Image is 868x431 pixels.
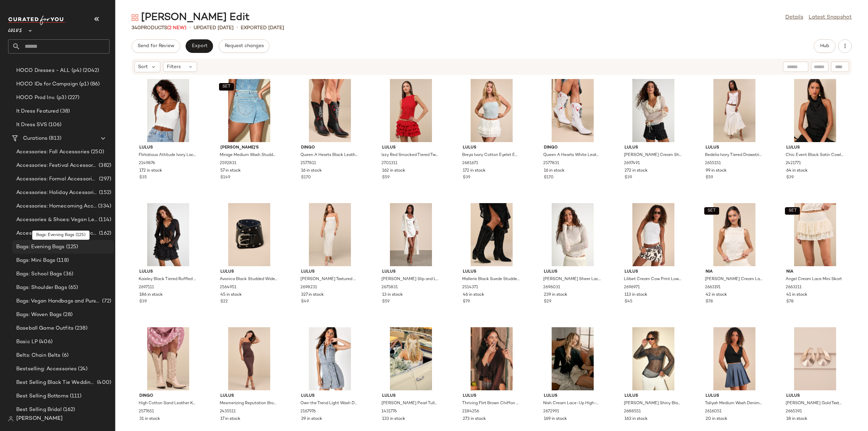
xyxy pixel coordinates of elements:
span: Lulus [463,393,520,399]
span: 2421771 [786,160,801,166]
span: (65) [67,284,78,292]
span: HOCO IDs for Campaign (p1) [16,80,89,88]
span: 162 in stock [382,168,405,174]
span: $59 [382,299,390,305]
span: Avonica Black Studded Wide Belt [220,276,277,282]
span: 2577831 [543,160,559,166]
span: SET [707,209,716,213]
span: (227) [66,94,80,102]
span: Angel Cream Lace Mini Skort [786,276,842,282]
span: Accessories: Formal Accessories [16,175,98,183]
span: (106) [47,121,62,129]
span: Lulus [301,393,359,399]
span: Lulus [544,393,601,399]
span: 172 in stock [463,168,486,174]
img: 2663211_03_back_2025-06-23.jpg [781,203,849,266]
span: $39 [786,175,794,181]
span: 57 in stock [220,168,241,174]
span: [PERSON_NAME] Shiny Black Sheer Open-Knit Long Sleeve Tunic Top [624,400,682,407]
span: Queen A Hearts Black Leather Knee-High Western Boots [300,152,358,158]
span: Sort [138,63,148,71]
span: $149 [220,175,230,181]
img: 11668261_2421771.jpg [781,79,849,142]
span: $59 [706,175,713,181]
span: 2681671 [462,160,478,166]
span: 17 in stock [220,416,240,422]
span: Accessories: Holiday Accessories [16,189,98,197]
img: 2688551_01_hero_2025-06-23.jpg [619,327,688,390]
span: $170 [301,175,311,181]
span: 18 in stock [786,416,807,422]
span: [PERSON_NAME] Pearl Tulle Bow [381,400,439,407]
span: (2042) [81,67,99,75]
span: (250) [90,148,104,156]
img: svg%3e [132,14,138,21]
span: It Dress Featured [16,107,59,115]
span: 2698231 [300,285,317,291]
button: SET [219,83,234,91]
span: Accessories & Shoes: Vegan Leather [16,216,97,224]
span: 2616051 [705,409,722,415]
span: 46 in stock [463,292,484,298]
span: 2514371 [462,285,478,291]
span: Lulus [544,269,601,275]
span: 2672991 [543,409,559,415]
span: Lulus [463,145,520,151]
span: 45 in stock [220,292,242,298]
span: 273 in stock [463,416,486,422]
span: 2167976 [300,409,316,415]
img: 10436921_2149876.jpg [134,79,202,142]
img: 2697491_01_hero_2025-07-17.jpg [619,79,688,142]
img: 12201221_2435511.jpg [215,327,283,390]
img: 2696031_01_hero_2025-07-17.jpg [538,203,607,266]
img: 12565341_2184256.jpg [457,327,526,390]
span: Bedelia Ivory Tiered Drawstring Maxi Skirt [705,152,763,158]
img: 12496781_2577651.jpg [134,327,202,390]
span: 2697491 [624,160,640,166]
span: 239 in stock [544,292,567,298]
span: [PERSON_NAME] [16,415,63,423]
span: 2655151 [705,160,721,166]
span: $39 [463,175,470,181]
span: Lulus [463,269,520,275]
span: Dingo [544,145,601,151]
span: Curations [23,135,47,142]
p: updated [DATE] [194,24,234,32]
span: [PERSON_NAME] Sheer Lace Mock Neck Long Sleeve Top [543,276,601,282]
span: 16 in stock [544,168,565,174]
span: 2663191 [705,285,721,291]
span: (297) [98,175,111,183]
img: 2592831_03_back_2025-06-18.jpg [215,79,283,142]
span: Accessories: Festival Accessories [16,162,97,170]
span: Accessories: Sorority Rush Accessories [16,230,98,237]
a: Details [785,14,803,22]
span: Nish Cream Lace-Up High-Waisted Shorts [543,400,601,407]
span: Lilibet Cream Cow Print Low-Rise Micro Mini Skirt [624,276,682,282]
span: 16 in stock [301,168,322,174]
span: Taliyah Medium Wash Denim Pleated High-Rise Mini Skirt [705,400,763,407]
span: High Cotton Sand Leather Knee-High Western Boots [139,400,196,407]
span: Bags: Shoulder Bags [16,284,67,292]
img: 12621981_2665391.jpg [781,327,849,390]
span: 13 in stock [382,292,403,298]
span: $22 [220,299,228,305]
img: 2681671_02_front_2025-06-23.jpg [457,79,526,142]
img: 6917651_1431776.jpg [377,327,445,390]
span: SET [222,84,231,89]
span: (238) [74,325,87,332]
span: (125) [65,243,78,251]
span: (406) [38,338,53,346]
button: Request changes [219,39,270,53]
button: Hub [814,39,835,53]
span: Belts: Chain Belts [16,352,61,359]
span: [PERSON_NAME] Cream Lace Smocked Tank Top [705,276,763,282]
span: Best Selling Black Tie Wedding Guest [16,379,96,387]
span: (382) [97,162,111,170]
span: Lulus [786,393,844,399]
img: 2696971_02_front_2025-06-24.jpg [619,203,688,266]
span: [PERSON_NAME] Gold Textured Geometric Hoop Earrings [786,400,843,407]
span: Bags: School Bags [16,270,62,278]
span: (813) [47,135,61,142]
span: [PERSON_NAME] Textured Knit Bodycon Midi Dress [300,276,358,282]
span: 2663211 [786,285,802,291]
